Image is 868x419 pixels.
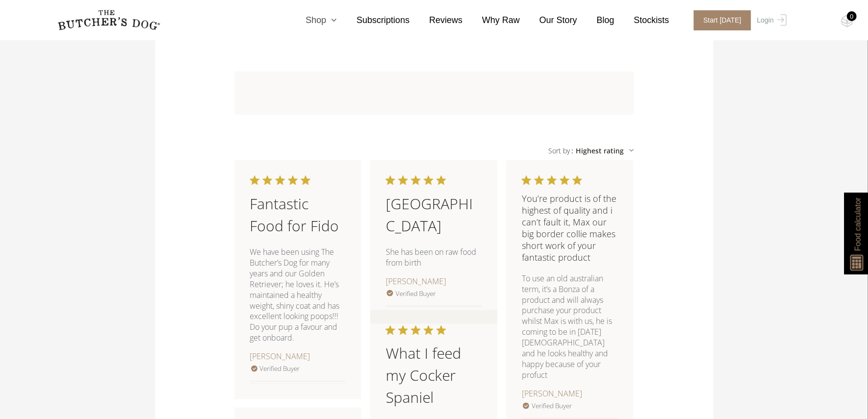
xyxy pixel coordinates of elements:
[250,176,310,185] div: 5 out of 5 stars
[410,14,463,27] a: Reviews
[614,14,669,27] a: Stockists
[286,14,337,27] a: Shop
[576,146,624,155] span: Highest rating
[522,389,582,399] span: [PERSON_NAME]
[572,146,574,155] span: :
[754,10,786,30] a: Login
[386,344,461,408] strong: What I feed my Cocker Spaniel
[532,402,572,411] span: Verified Buyer
[386,194,473,236] strong: [GEOGRAPHIC_DATA]
[684,10,755,30] a: Start [DATE]
[577,14,614,27] a: Blog
[847,11,857,21] div: 0
[250,351,310,362] span: [PERSON_NAME]
[260,365,300,373] span: Verified Buyer
[386,326,446,335] div: 5 out of 5 stars
[337,14,409,27] a: Subscriptions
[250,194,339,236] strong: Fantastic Food for Fido
[386,176,446,185] div: 5 out of 5 stars
[522,176,582,185] div: 5 out of 5 stars
[852,197,864,251] span: Food calculator
[841,15,853,27] img: TBD_Cart-Empty.png
[463,14,520,27] a: Why Raw
[694,10,751,30] span: Start [DATE]
[396,289,436,298] span: Verified Buyer
[522,193,616,263] strong: You’re product is of the highest of quality and i can’t fault it, Max our big border collie makes...
[520,14,577,27] a: Our Story
[386,276,446,287] span: [PERSON_NAME]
